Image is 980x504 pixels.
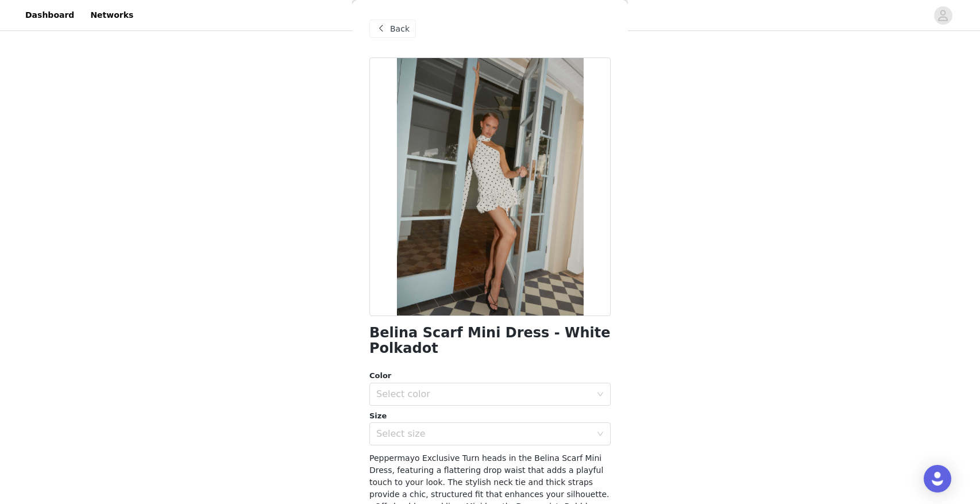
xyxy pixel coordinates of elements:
div: Color [369,370,611,382]
a: Networks [83,2,140,28]
h1: Belina Scarf Mini Dress - White Polkadot [369,325,611,356]
div: Open Intercom Messenger [924,465,951,493]
i: icon: down [597,391,604,399]
span: Back [390,23,410,35]
div: Select color [376,388,591,400]
a: Dashboard [18,2,81,28]
div: avatar [937,6,948,25]
i: icon: down [597,430,604,438]
div: Select size [376,428,591,440]
div: Size [369,410,611,422]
